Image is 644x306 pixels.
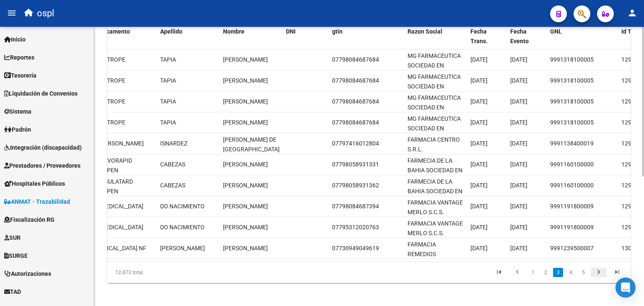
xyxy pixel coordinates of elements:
span: [PERSON_NAME] [223,98,268,105]
datatable-header-cell: Fecha Evento [507,23,547,60]
a: 5 [578,268,588,277]
span: [DATE] [510,77,527,84]
span: [PERSON_NAME] [223,77,268,84]
span: FARMACIA VANTAGE MERLO S.C.S. [408,220,463,236]
a: go to next page [591,268,607,277]
a: go to last page [609,268,625,277]
span: Prestadores / Proveedores [4,161,80,170]
span: [DATE] [470,203,488,210]
span: Tesorería [4,71,36,80]
span: [MEDICAL_DATA] [99,203,143,210]
datatable-header-cell: Medicamento [90,23,157,60]
span: 9991318100005 [550,119,594,126]
div: 12.873 total [107,262,210,283]
datatable-header-cell: Razon Social [404,23,467,60]
span: TAPIA [160,119,176,126]
span: ANMAT - Trazabilidad [4,197,70,206]
span: 07798084687394 [332,203,379,210]
span: [PERSON_NAME] [223,245,268,252]
span: [PERSON_NAME] [223,182,268,189]
span: ISNARDEZ [160,140,187,147]
mat-icon: person [627,8,637,18]
a: 3 [553,268,563,277]
span: 07797416012804 [332,140,379,147]
span: gtin [332,28,343,35]
datatable-header-cell: DNI [283,23,329,60]
span: 9991160100000 [550,161,594,168]
datatable-header-cell: gtin [329,23,404,60]
span: DO NACIMIENTO [160,203,205,210]
li: page 4 [564,265,577,280]
span: 9991318100005 [550,77,594,84]
span: TAPIA [160,77,176,84]
span: Integración (discapacidad) [4,143,82,152]
span: Sistema [4,107,31,116]
span: MG FARMACEUTICA SOCIEDAD EN COMANDITA SIMPLE [408,73,462,99]
a: go to previous page [509,268,525,277]
li: page 3 [552,265,564,280]
span: 07798084687684 [332,56,379,63]
span: [DATE] [470,245,488,252]
span: SUR [4,233,21,242]
span: [PERSON_NAME] [99,140,144,147]
li: page 5 [577,265,589,280]
span: 9991191800009 [550,224,594,231]
span: [DATE] [470,119,488,126]
span: 9991318100005 [550,56,594,63]
span: 9991191800009 [550,203,594,210]
span: Apellido [160,28,182,35]
span: [MEDICAL_DATA] NF [93,245,146,252]
span: [PERSON_NAME] [223,203,268,210]
span: 07798084687684 [332,98,379,105]
span: [DATE] [470,98,488,105]
span: [DATE] [510,119,527,126]
span: FARMACIA VANTAGE MERLO S.C.S. [408,199,463,215]
span: [PERSON_NAME] [223,56,268,63]
span: INSULATARD FLEXPEN [93,178,133,194]
span: GNL [550,28,562,35]
mat-icon: menu [7,8,17,18]
span: HUTROPE [99,98,125,105]
span: Razon Social [408,28,442,35]
span: FARMACIA REMEDIOS SOCIEDAD EN COMANDITA SIMPLE [408,241,462,276]
span: Medicamento [93,28,130,35]
span: [DATE] [510,140,527,147]
span: [PERSON_NAME] [223,224,268,231]
span: SURGE [4,251,28,260]
span: 9991138400019 [550,140,594,147]
span: [DATE] [510,56,527,63]
span: Liquidación de Convenios [4,89,78,98]
span: 07798058931362 [332,182,379,189]
span: [DATE] [510,224,527,231]
a: 2 [540,268,551,277]
span: DO NACIMIENTO [160,224,205,231]
span: [PERSON_NAME] [160,245,205,252]
span: [PERSON_NAME] [223,161,268,168]
span: FARMECIA DE LA BAHIA SOCIEDAD EN COMANDITA SIMPLE [408,178,462,204]
span: 07798058931331 [332,161,379,168]
a: 1 [528,268,538,277]
span: Padrón [4,125,31,134]
span: 9991239500007 [550,245,594,252]
span: [DATE] [470,56,488,63]
span: Inicio [4,35,26,44]
span: [DATE] [510,203,527,210]
div: Open Intercom Messenger [615,277,636,298]
span: [MEDICAL_DATA] [99,224,143,231]
li: page 1 [527,265,539,280]
datatable-header-cell: Nombre [220,23,283,60]
span: Autorizaciones [4,269,51,278]
span: HUTROPE [99,77,125,84]
datatable-header-cell: GNL [547,23,618,60]
span: 07798084687684 [332,77,379,84]
span: [PERSON_NAME] DE [GEOGRAPHIC_DATA] [223,136,280,153]
span: MG FARMACEUTICA SOCIEDAD EN COMANDITA SIMPLE [408,115,462,141]
span: ospl [37,4,54,23]
span: DNI [286,28,296,35]
span: 07795312020763 [332,224,379,231]
span: CABEZAS [160,182,185,189]
a: go to first page [491,268,507,277]
span: NOVORAPID FLEXPEN [93,157,132,174]
span: HUTROPE [99,56,125,63]
span: [DATE] [470,140,488,147]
